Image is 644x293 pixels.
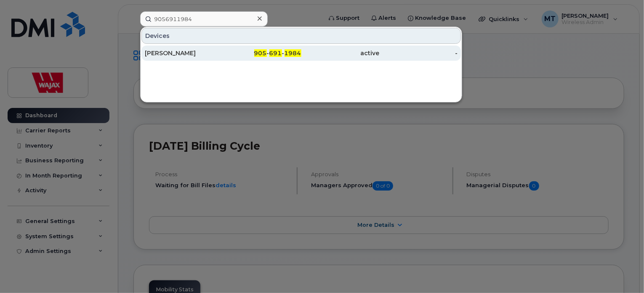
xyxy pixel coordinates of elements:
div: Devices [141,28,461,44]
div: active [301,49,380,57]
div: [PERSON_NAME] [145,49,223,57]
span: 1984 [285,49,301,57]
span: 691 [269,49,282,57]
div: - [379,49,458,57]
div: - - [223,49,301,57]
a: [PERSON_NAME]905-691-1984active- [141,46,461,61]
span: 905 [254,49,267,57]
